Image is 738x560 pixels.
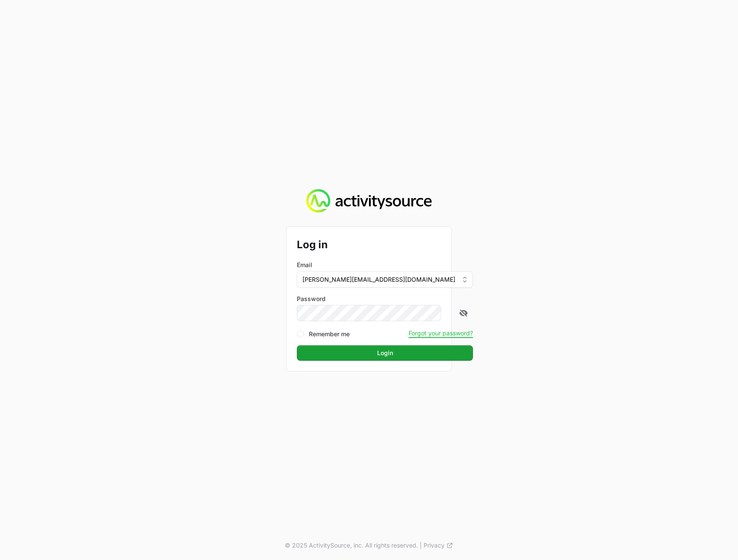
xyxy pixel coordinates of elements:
h2: Log in [297,237,473,253]
label: Password [297,295,473,303]
button: Login [297,345,473,361]
img: Activity Source [306,189,431,213]
span: | [420,541,422,550]
span: [PERSON_NAME][EMAIL_ADDRESS][DOMAIN_NAME] [302,275,455,284]
p: © 2025 ActivitySource, inc. All rights reserved. [285,541,418,550]
label: Remember me [309,330,350,338]
span: Login [377,348,393,358]
button: [PERSON_NAME][EMAIL_ADDRESS][DOMAIN_NAME] [297,271,473,288]
button: Forgot your password? [409,329,473,337]
label: Email [297,261,312,269]
a: Privacy [424,541,453,550]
